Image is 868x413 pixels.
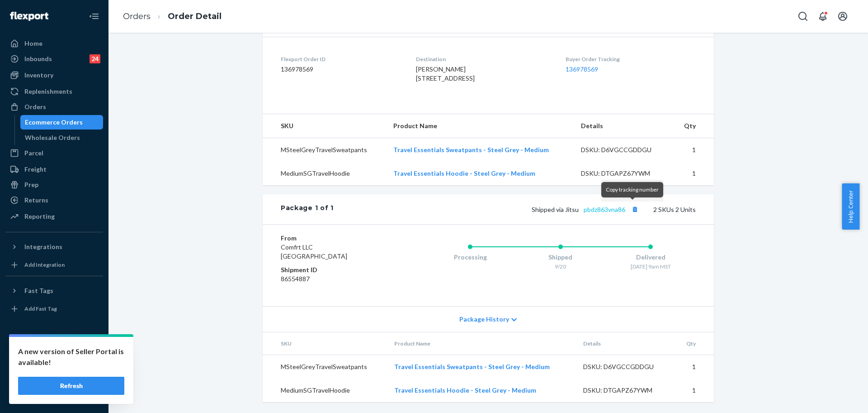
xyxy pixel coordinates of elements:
div: Prep [24,180,38,189]
div: DSKU: DTGAPZ67YWM [581,169,666,178]
dt: From [281,234,389,243]
dt: Buyer Order Tracking [566,55,696,63]
a: Returns [5,193,103,207]
div: Parcel [24,149,43,158]
button: Refresh [18,377,124,395]
div: DSKU: D6VGCCGDDGU [581,145,666,154]
a: Inventory [5,68,103,82]
div: Add Fast Tag [24,305,57,312]
a: Home [5,36,103,51]
a: Orders [123,11,151,21]
div: Ecommerce Orders [25,118,83,127]
a: Add Integration [5,258,103,272]
div: Orders [24,102,46,111]
div: Fast Tags [24,286,53,295]
div: Inbounds [24,54,52,63]
button: Open Search Box [794,7,812,25]
th: Details [574,114,673,138]
button: Open notifications [814,7,832,25]
a: Travel Essentials Sweatpants - Steel Grey - Medium [393,146,549,154]
button: Open account menu [834,7,852,25]
div: Processing [425,253,515,262]
a: Travel Essentials Hoodie - Steel Grey - Medium [394,386,536,394]
a: Add Fast Tag [5,302,103,316]
div: 24 [90,54,100,63]
div: 2 SKUs 2 Units [334,203,696,215]
td: MediumSGTravelHoodie [263,379,387,402]
div: Delivered [605,253,696,262]
td: 1 [673,138,714,162]
td: MSteelGreyTravelSweatpants [263,138,386,162]
button: Copy tracking number [629,203,641,215]
div: Replenishments [24,87,72,96]
button: Fast Tags [5,283,103,298]
div: Add Integration [24,261,65,269]
a: Orders [5,100,103,114]
a: Travel Essentials Sweatpants - Steel Grey - Medium [394,363,550,370]
div: Reporting [24,212,55,221]
button: Give Feedback [5,388,103,402]
button: Integrations [5,240,103,254]
ol: breadcrumbs [116,3,229,30]
a: pbdz863vna86 [584,206,625,213]
span: Copy tracking number [606,186,659,193]
a: Ecommerce Orders [20,115,104,130]
a: Settings [5,341,103,356]
dt: Shipment ID [281,265,389,274]
td: MSteelGreyTravelSweatpants [263,355,387,379]
span: [PERSON_NAME] [STREET_ADDRESS] [416,65,475,82]
a: Freight [5,162,103,177]
th: Qty [675,332,714,355]
a: Replenishments [5,84,103,99]
td: 1 [675,379,714,402]
td: MediumSGTravelHoodie [263,162,386,185]
span: Comfrt LLC [GEOGRAPHIC_DATA] [281,243,347,260]
th: Qty [673,114,714,138]
p: A new version of Seller Portal is available! [18,346,124,368]
a: Parcel [5,146,103,160]
button: Help Center [842,183,859,230]
a: Prep [5,178,103,192]
span: Shipped via Jitsu [532,206,641,213]
th: SKU [263,332,387,355]
div: Package 1 of 1 [281,203,334,215]
a: Travel Essentials Hoodie - Steel Grey - Medium [393,169,535,177]
div: Shipped [515,253,606,262]
div: Home [24,39,42,48]
dd: 136978569 [281,65,401,74]
td: 1 [673,162,714,185]
div: DSKU: DTGAPZ67YWM [583,386,668,395]
div: Returns [24,196,48,205]
button: Close Navigation [85,7,103,25]
div: [DATE] 9am MST [605,263,696,270]
th: Product Name [387,332,576,355]
a: Talk to Support [5,357,103,371]
div: DSKU: D6VGCCGDDGU [583,362,668,371]
dt: Flexport Order ID [281,55,401,63]
a: 136978569 [566,65,598,73]
span: Package History [459,315,509,324]
div: Wholesale Orders [25,133,80,142]
dd: 86554887 [281,274,389,283]
a: Reporting [5,209,103,224]
a: Wholesale Orders [20,130,104,145]
img: Flexport logo [10,12,48,21]
th: Details [576,332,675,355]
div: Inventory [24,71,53,80]
div: 9/20 [515,263,606,270]
a: Inbounds24 [5,52,103,66]
th: SKU [263,114,386,138]
div: Freight [24,165,47,174]
a: Order Detail [168,11,222,21]
div: Integrations [24,242,62,251]
td: 1 [675,355,714,379]
a: Help Center [5,372,103,387]
th: Product Name [386,114,574,138]
dt: Destination [416,55,551,63]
